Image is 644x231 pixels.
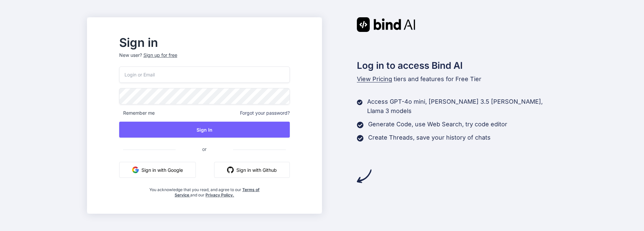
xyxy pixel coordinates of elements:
[367,97,557,116] p: Access GPT-4o mini, [PERSON_NAME] 3.5 [PERSON_NAME], Llama 3 models
[119,37,290,48] h2: Sign in
[205,192,234,197] a: Privacy Policy.
[119,110,155,116] span: Remember me
[357,74,557,84] p: tiers and features for Free Tier
[119,122,290,138] button: Sign In
[368,133,491,142] p: Create Threads, save your history of chats
[175,187,260,197] a: Terms of Service
[357,58,557,72] h2: Log in to access Bind AI
[357,17,415,32] img: Bind AI logo
[119,52,290,66] p: New user?
[132,167,139,173] img: google
[357,75,392,82] span: View Pricing
[143,52,177,58] div: Sign up for free
[119,162,196,178] button: Sign in with Google
[176,141,233,157] span: or
[357,169,371,183] img: arrow
[119,66,290,83] input: Login or Email
[240,110,290,116] span: Forgot your password?
[147,183,261,198] div: You acknowledge that you read, and agree to our and our
[227,167,234,173] img: github
[368,120,507,129] p: Generate Code, use Web Search, try code editor
[214,162,290,178] button: Sign in with Github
